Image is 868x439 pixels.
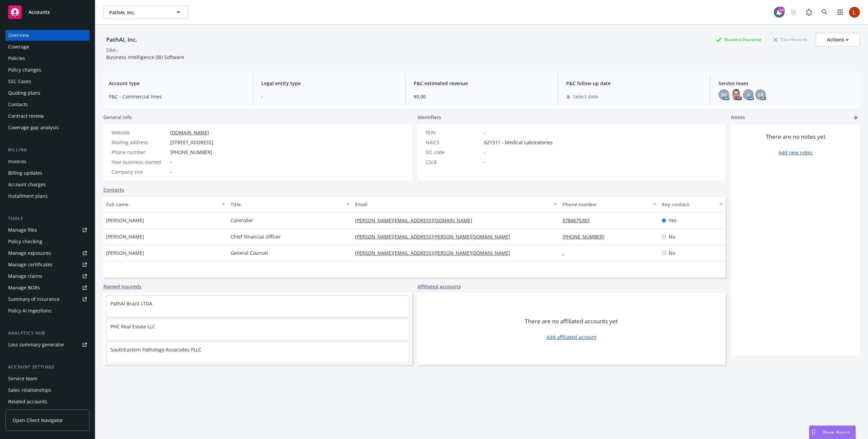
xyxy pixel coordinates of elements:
[852,114,860,122] a: add
[103,35,140,44] div: PathAI, Inc.
[231,217,253,224] span: Controller
[8,156,26,167] div: Invoices
[5,248,90,259] a: Manage exposures
[8,41,29,52] div: Coverage
[355,217,478,224] a: [PERSON_NAME][EMAIL_ADDRESS][DOMAIN_NAME]
[8,30,29,41] div: Overview
[106,233,144,240] span: [PERSON_NAME]
[5,147,90,153] div: Billing
[8,225,37,235] div: Manage files
[5,271,90,282] a: Manage claims
[231,233,281,240] span: Chief Financial Officer
[721,91,727,98] span: BS
[111,300,152,307] a: PathAI Brazil LTDA
[731,89,742,100] img: photo
[8,76,31,87] div: SSC Cases
[8,259,53,270] div: Manage certificates
[5,294,90,305] a: Summary of insurance
[5,179,90,190] a: Account charges
[106,249,144,256] span: [PERSON_NAME]
[228,196,352,212] button: Title
[8,99,28,110] div: Contacts
[8,236,42,247] div: Policy checking
[563,233,610,240] a: [PHONE_NUMBER]
[827,33,849,46] div: Actions
[809,426,818,439] div: Drag to move
[170,129,209,136] a: [DOMAIN_NAME]
[731,114,745,122] span: Notes
[833,5,847,19] a: Switch app
[103,196,228,212] button: Full name
[417,283,461,290] a: Affiliated accounts
[170,158,172,166] span: -
[5,41,90,52] a: Coverage
[778,149,812,156] a: Add new notes
[484,149,486,156] span: -
[669,249,675,256] span: No
[5,396,90,407] a: Related accounts
[8,88,40,98] div: Quoting plans
[5,88,90,98] a: Quoting plans
[417,114,441,121] span: Identifiers
[13,417,63,424] span: Open Client Navigator
[106,46,119,54] div: DBA: -
[5,76,90,87] a: SSC Cases
[106,54,184,60] span: Business Intelligence (BI) Software
[5,305,90,316] a: Policy AI ingestions
[261,93,397,100] span: -
[809,425,856,439] button: Nova Assist
[231,249,268,256] span: General Counsel
[109,9,168,16] span: PathAI, Inc.
[355,201,550,208] div: Email
[112,158,167,166] div: Year business started
[170,168,172,175] span: -
[5,191,90,202] a: Installment plans
[426,149,481,156] div: SIC code
[355,233,516,240] a: [PERSON_NAME][EMAIL_ADDRESS][PERSON_NAME][DOMAIN_NAME]
[778,7,785,13] div: 16
[547,333,596,341] a: Add affiliated account
[8,271,42,282] div: Manage claims
[231,201,342,208] div: Title
[8,396,47,407] div: Related accounts
[8,248,51,259] div: Manage exposures
[758,91,764,98] span: SR
[563,217,595,224] a: 9784675383
[5,282,90,293] a: Manage BORs
[111,346,201,353] a: SouthEastern Pathology Associates PLLC
[106,201,218,208] div: Full name
[5,156,90,167] a: Invoices
[669,217,676,224] span: Yes
[770,35,810,44] div: Total Rewards
[5,99,90,110] a: Contacts
[414,93,550,100] span: $0.00
[8,305,52,316] div: Policy AI ingestions
[766,133,826,141] span: There are no notes yet
[662,201,715,208] div: Key contact
[111,323,155,330] a: PHC Real Estate LLC
[5,64,90,75] a: Policy changes
[712,35,765,44] div: Business Insurance
[669,233,675,240] span: No
[525,317,618,325] span: There are no affiliated accounts yet
[563,201,649,208] div: Phone number
[5,236,90,247] a: Policy checking
[8,373,37,384] div: Service team
[802,5,816,19] a: Report a Bug
[849,7,860,18] img: photo
[816,33,860,46] button: Actions
[5,364,90,370] div: Account settings
[8,111,44,121] div: Contract review
[109,80,245,87] span: Account type
[103,114,132,121] span: General info
[170,139,213,146] span: [STREET_ADDRESS]
[8,339,64,350] div: Loss summary generator
[787,5,800,19] a: Start snowing
[103,5,188,19] button: PathAI, Inc.
[5,385,90,396] a: Sales relationships
[8,53,25,64] div: Policies
[659,196,726,212] button: Key contact
[484,158,486,166] span: -
[484,129,486,136] span: -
